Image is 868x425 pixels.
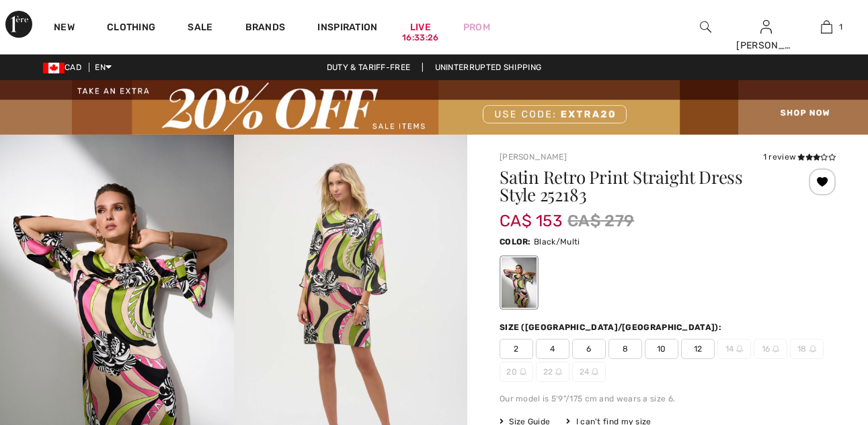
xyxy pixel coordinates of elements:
span: 2 [500,339,533,359]
a: New [54,22,75,36]
span: 12 [681,339,715,359]
img: My Info [760,19,772,35]
span: EN [95,63,112,72]
a: Prom [463,20,490,34]
img: My Bag [821,19,832,35]
div: 1 review [763,151,836,163]
span: Color: [500,237,531,247]
span: 20 [500,362,533,382]
span: 1 [839,21,842,33]
a: Sale [188,22,212,36]
span: 10 [645,339,678,359]
span: 14 [717,339,751,359]
span: 6 [572,339,606,359]
a: Live16:33:26 [410,20,431,34]
span: Inspiration [317,22,377,36]
span: 4 [536,339,569,359]
div: Our model is 5'9"/175 cm and wears a size 6. [500,393,836,405]
img: search the website [700,19,711,35]
a: 1 [797,19,857,35]
h1: Satin Retro Print Straight Dress Style 252183 [500,168,780,203]
img: ring-m.svg [773,346,779,352]
span: 22 [536,362,569,382]
a: Sign In [760,20,772,33]
span: 16 [754,339,787,359]
img: ring-m.svg [555,368,562,375]
div: Size ([GEOGRAPHIC_DATA]/[GEOGRAPHIC_DATA]): [500,321,724,333]
a: Brands [245,22,286,36]
img: ring-m.svg [736,346,743,352]
img: ring-m.svg [592,368,598,375]
span: 8 [608,339,642,359]
div: [PERSON_NAME] [736,38,795,53]
a: [PERSON_NAME] [500,152,567,162]
iframe: Opens a widget where you can find more information [781,324,855,358]
span: CA$ 153 [500,198,562,230]
img: Canadian Dollar [43,63,65,73]
span: CA$ 279 [567,209,634,233]
div: 16:33:26 [402,32,438,44]
div: Black/Multi [502,257,537,308]
img: ring-m.svg [520,368,526,375]
span: 24 [572,362,606,382]
img: 1ère Avenue [5,11,32,38]
a: Clothing [107,22,155,36]
span: CAD [43,63,87,72]
span: Black/Multi [534,237,580,247]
